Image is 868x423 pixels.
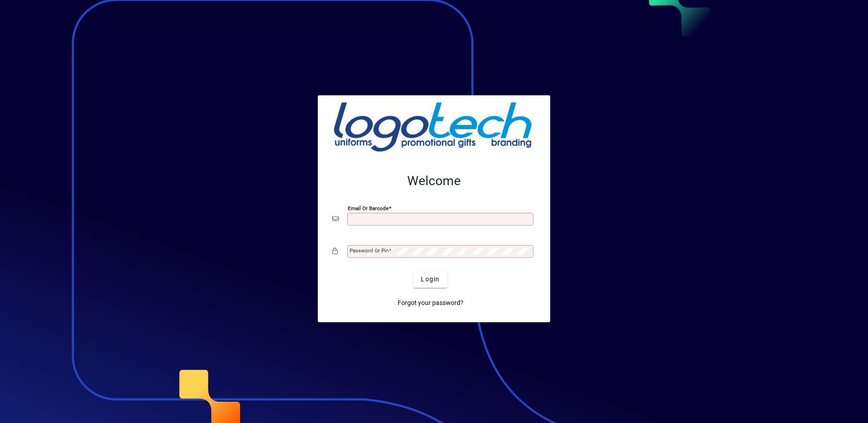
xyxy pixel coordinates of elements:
[414,271,447,288] button: Login
[348,205,389,211] mat-label: Email or Barcode
[332,173,536,189] h2: Welcome
[350,247,389,254] mat-label: Password or Pin
[394,295,467,311] a: Forgot your password?
[398,298,464,308] span: Forgot your password?
[421,275,439,284] span: Login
